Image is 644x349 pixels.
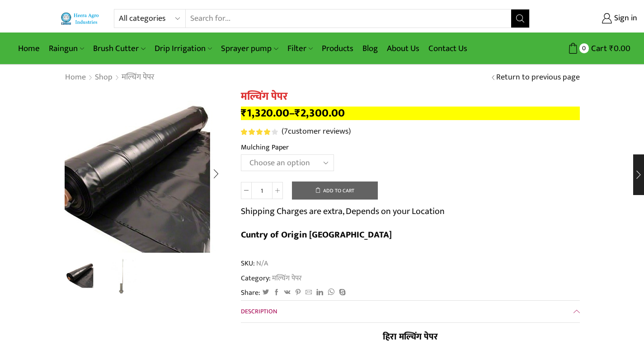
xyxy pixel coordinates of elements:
[241,288,260,298] span: Share:
[424,38,472,59] a: Contact Us
[104,257,141,295] img: Mulching Paper Hole Long
[579,43,589,53] span: 0
[295,104,345,122] bdi: 2,300.00
[609,42,614,56] span: ₹
[205,163,227,185] div: Next slide
[241,301,580,322] a: Description
[539,40,630,57] a: 0 Cart ₹0.00
[241,104,247,122] span: ₹
[65,72,86,84] a: Home
[186,9,512,28] input: Search for...
[65,72,155,84] nav: Breadcrumb
[241,107,580,120] p: –
[511,9,529,28] button: Search button
[216,38,282,59] a: Sprayer pump
[255,258,268,269] span: N/A
[65,163,87,185] div: Previous slide
[252,182,272,199] input: Product quantity
[609,42,630,56] bdi: 0.00
[65,90,227,253] div: 1 / 2
[496,72,580,84] a: Return to previous page
[14,38,44,59] a: Home
[62,256,100,293] img: Mulching Paper
[241,129,271,135] span: Rated out of 5 based on customer ratings
[241,129,279,135] span: 7
[241,258,580,269] span: SKU:
[241,90,580,103] h1: मल्चिंग पेपर
[241,142,289,153] label: Mulching Paper
[383,329,438,344] strong: हिरा मल्चिंग पेपर
[104,257,141,293] li: 2 / 2
[317,38,358,59] a: Products
[62,257,100,293] li: 1 / 2
[241,129,277,135] div: Rated 4.14 out of 5
[543,10,637,27] a: Sign in
[358,38,382,59] a: Blog
[241,273,302,284] span: Category:
[94,72,113,84] a: Shop
[283,38,317,59] a: Filter
[150,38,216,59] a: Drip Irrigation
[62,256,100,293] a: 1
[44,38,89,59] a: Raingun
[241,227,392,242] b: Cuntry of Origin [GEOGRAPHIC_DATA]
[241,306,277,316] span: Description
[589,42,607,55] span: Cart
[292,181,378,200] button: Add to cart
[121,72,155,84] a: मल्चिंग पेपर
[382,38,424,59] a: About Us
[295,104,301,122] span: ₹
[612,13,637,24] span: Sign in
[271,272,302,284] a: मल्चिंग पेपर
[241,104,289,122] bdi: 1,320.00
[284,125,288,138] span: 7
[282,126,351,138] a: (7customer reviews)
[89,38,150,59] a: Brush Cutter
[241,204,445,219] p: Shipping Charges are extra, Depends on your Location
